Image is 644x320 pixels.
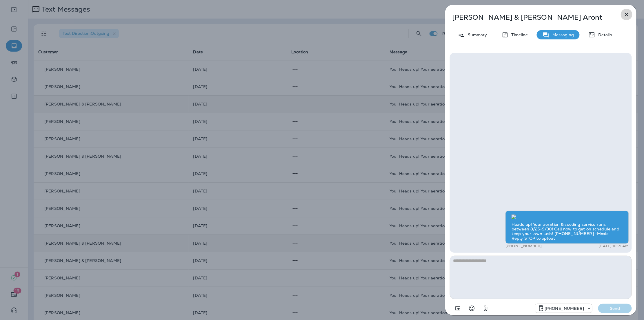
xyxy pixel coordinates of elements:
p: Timeline [509,32,528,37]
p: [PERSON_NAME] & [PERSON_NAME] Aront [452,13,610,21]
button: Add in a premade template [452,303,464,314]
p: [DATE] 10:21 AM [599,244,629,248]
div: +1 (629) 306-8334 [535,305,592,312]
button: Select an emoji [466,303,478,314]
p: Details [595,32,612,37]
p: [PHONE_NUMBER] [505,244,542,248]
p: Summary [465,32,487,37]
p: Messaging [550,32,574,37]
div: Heads up! Your aeration & seeding service runs between 8/25-9/30! Call now to get on schedule and... [505,211,629,244]
p: [PHONE_NUMBER] [545,306,584,311]
img: twilio-download [512,214,516,219]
